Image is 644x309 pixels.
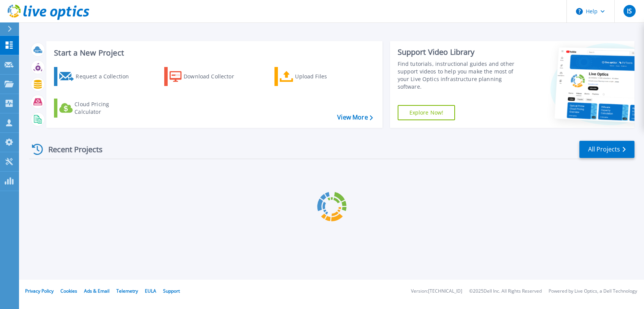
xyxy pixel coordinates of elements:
span: IS [627,8,632,14]
li: Version: [TECHNICAL_ID] [411,289,462,294]
div: Find tutorials, instructional guides and other support videos to help you make the most of your L... [398,60,521,91]
a: Privacy Policy [25,288,54,294]
li: Powered by Live Optics, a Dell Technology [549,289,637,294]
a: Explore Now! [398,105,455,120]
a: Cookies [60,288,77,294]
div: Support Video Library [398,47,521,57]
div: Cloud Pricing Calculator [75,100,135,116]
li: © 2025 Dell Inc. All Rights Reserved [469,289,542,294]
a: Cloud Pricing Calculator [54,99,139,118]
a: View More [337,114,373,121]
h3: Start a New Project [54,49,373,57]
a: Download Collector [164,67,249,86]
a: Support [163,288,180,294]
a: EULA [145,288,156,294]
div: Download Collector [184,69,244,84]
div: Recent Projects [29,140,113,159]
div: Request a Collection [76,69,136,84]
a: Upload Files [274,67,359,86]
a: Telemetry [116,288,138,294]
a: All Projects [579,141,634,158]
a: Request a Collection [54,67,139,86]
a: Ads & Email [84,288,109,294]
div: Upload Files [295,69,356,84]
